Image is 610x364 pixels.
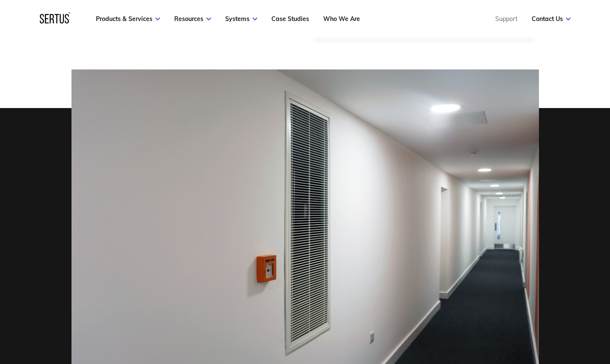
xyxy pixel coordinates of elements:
[456,265,610,364] iframe: Chat Widget
[96,15,160,23] a: Products & Services
[495,15,518,23] a: Support
[532,15,571,23] a: Contact Us
[225,15,257,23] a: Systems
[323,15,360,23] a: Who We Are
[271,15,309,23] a: Case Studies
[174,15,211,23] a: Resources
